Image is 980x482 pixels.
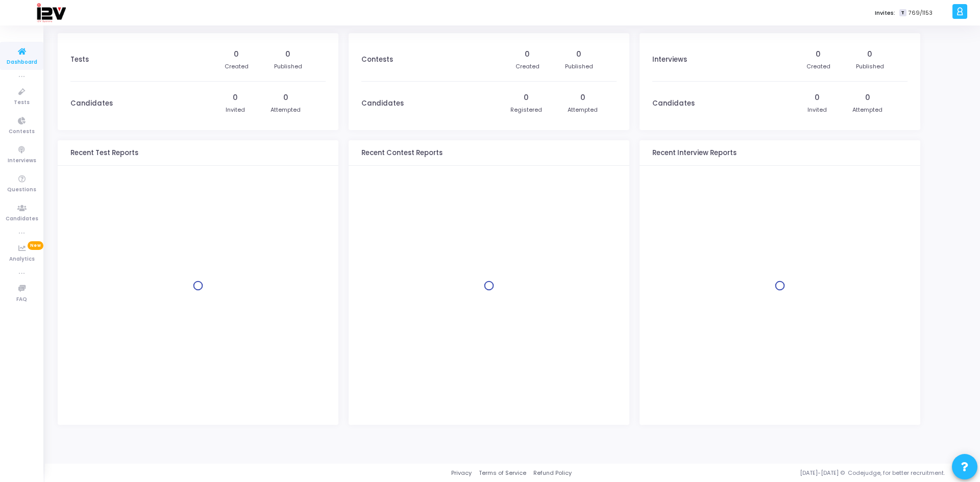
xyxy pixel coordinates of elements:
div: Created [225,62,249,71]
div: Published [856,62,884,71]
div: Published [565,62,593,71]
div: Created [516,62,540,71]
div: 0 [283,92,288,103]
div: 0 [816,49,821,60]
span: Questions [7,186,36,194]
h3: Tests [70,56,89,64]
div: 0 [865,92,870,103]
div: Invited [226,106,245,114]
div: Created [806,62,830,71]
h3: Contests [361,56,393,64]
div: 0 [867,49,872,60]
span: Analytics [9,255,35,264]
h3: Candidates [361,99,404,108]
img: logo [36,3,66,23]
h3: Candidates [652,99,695,108]
div: Published [274,62,302,71]
div: 0 [233,92,238,103]
span: Interviews [8,157,36,165]
div: Attempted [271,106,301,114]
span: Dashboard [7,58,37,67]
span: Tests [14,98,30,107]
div: 0 [525,49,530,60]
h3: Candidates [70,99,113,108]
div: Registered [510,106,542,114]
h3: Recent Contest Reports [361,149,443,157]
a: Refund Policy [533,469,572,477]
div: 0 [576,49,581,60]
div: 0 [234,49,239,60]
div: 0 [524,92,529,103]
a: Terms of Service [479,469,526,477]
div: [DATE]-[DATE] © Codejudge, for better recruitment. [572,469,967,477]
span: New [28,241,43,250]
div: Attempted [568,106,598,114]
div: Attempted [852,106,883,114]
label: Invites: [875,9,895,17]
span: 769/1153 [909,9,933,17]
span: FAQ [16,295,27,304]
span: T [899,9,906,17]
div: 0 [580,92,585,103]
div: 0 [285,49,290,60]
div: Invited [807,106,827,114]
h3: Recent Test Reports [70,149,138,157]
div: 0 [815,92,820,103]
a: Privacy [451,469,472,477]
span: Contests [9,128,35,136]
h3: Interviews [652,56,687,64]
span: Candidates [6,215,38,223]
h3: Recent Interview Reports [652,149,737,157]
